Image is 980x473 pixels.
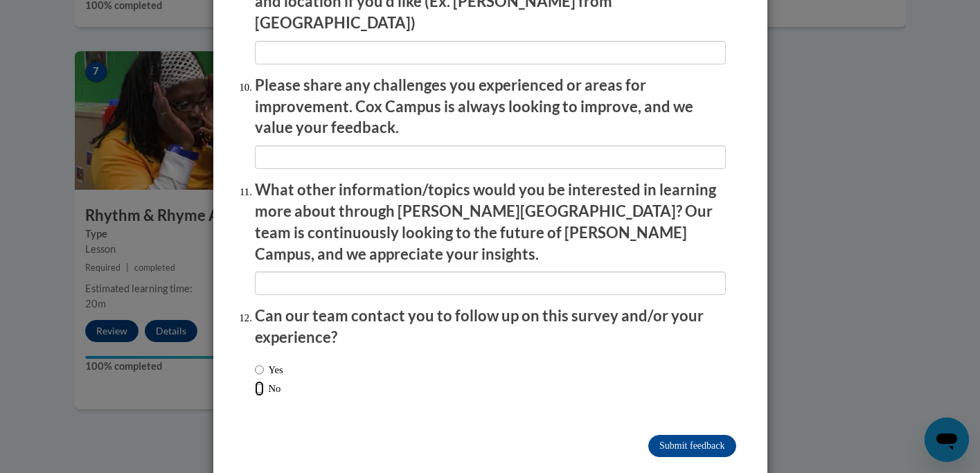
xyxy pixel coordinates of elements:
label: Yes [255,362,283,377]
input: No [255,381,264,396]
label: No [255,381,281,396]
p: Please share any challenges you experienced or areas for improvement. Cox Campus is always lookin... [255,75,726,139]
p: What other information/topics would you be interested in learning more about through [PERSON_NAME... [255,179,726,265]
p: Can our team contact you to follow up on this survey and/or your experience? [255,305,726,348]
input: Submit feedback [648,435,736,457]
input: Yes [255,362,264,377]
